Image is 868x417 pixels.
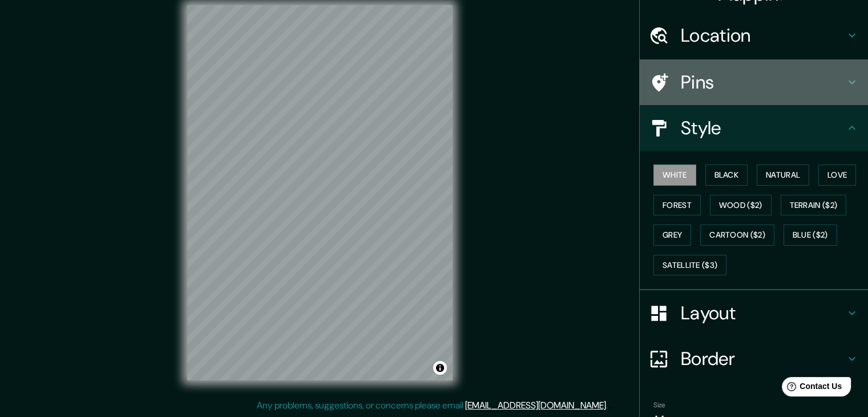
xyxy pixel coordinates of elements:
h4: Pins [681,71,845,94]
h4: Border [681,347,845,370]
h4: Location [681,24,845,47]
p: Any problems, suggestions, or concerns please email . [257,399,608,412]
a: [EMAIL_ADDRESS][DOMAIN_NAME] [465,399,606,411]
button: Grey [653,224,691,246]
h4: Style [681,117,845,139]
button: Cartoon ($2) [700,224,774,246]
div: Layout [640,290,868,336]
button: Toggle attribution [433,361,447,375]
div: . [608,399,609,412]
div: . [609,399,612,412]
div: Pins [640,59,868,105]
button: Love [818,165,856,186]
canvas: Map [187,5,453,380]
div: Style [640,105,868,151]
button: White [653,165,696,186]
div: Location [640,13,868,58]
button: Forest [653,195,701,216]
button: Blue ($2) [784,224,837,246]
button: Satellite ($3) [653,255,726,276]
iframe: Help widget launcher [766,372,855,404]
button: Wood ($2) [710,195,772,216]
h4: Layout [681,302,845,324]
button: Natural [757,165,809,186]
label: Size [653,400,665,410]
button: Black [705,165,748,186]
div: Border [640,336,868,382]
button: Terrain ($2) [781,195,847,216]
